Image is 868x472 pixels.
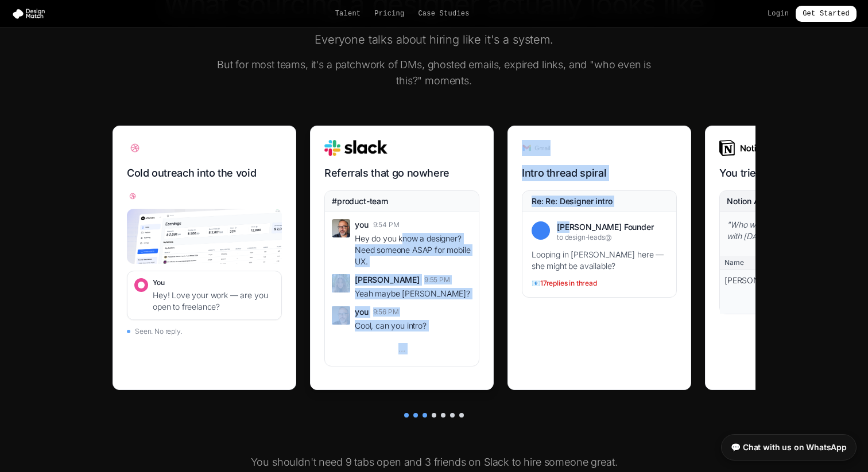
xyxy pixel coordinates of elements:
div: Yeah maybe [PERSON_NAME]? [355,288,472,299]
div: Hey! Love your work — are you open to freelance? [153,290,274,313]
div: Yep. This is a real process someone used to hire. [507,126,691,390]
div: [PERSON_NAME] Founder [557,221,667,233]
a: Case Studies [418,9,469,18]
div: to design-leads@ [557,233,667,242]
div: Cool, can you intro? [355,320,472,331]
h3: Intro thread spiral [522,165,677,181]
span: #product-team [332,196,388,207]
img: You [332,219,350,237]
a: Pricing [374,9,404,18]
div: Yep. This is a real process someone used to hire. [113,126,296,390]
span: 9:56 PM [373,307,399,317]
p: You shouldn't need 9 tabs open and 3 friends on Slack to hire someone great. [214,454,654,470]
p: Everyone talks about hiring like it's a system. [214,32,654,48]
h3: Referrals that go nowhere [324,165,479,181]
div: You [153,278,274,287]
img: Design Match [11,8,51,19]
p: But for most teams, it's a patchwork of DMs, ghosted emails, expired links, and "who even is this... [214,57,654,89]
a: Login [768,9,789,18]
div: Hey do you know a designer? Need someone ASAP for mobile UX. [355,233,472,267]
div: " Who was that designer we worked with [DATE]? " [727,219,867,242]
a: 💬 Chat with us on WhatsApp [721,434,857,461]
img: Dribbble [127,140,143,156]
div: Looping in [PERSON_NAME] here — she might be available? [532,249,667,272]
div: Re: Re: Designer intro [532,196,612,207]
img: Slack [324,140,387,156]
img: You [332,306,350,325]
img: Gmail [522,140,551,156]
h3: Cold outreach into the void [127,165,282,181]
a: Talent [335,9,361,18]
div: Yep. This is a real process someone used to hire. [310,126,494,390]
img: Dribbble [127,190,138,202]
span: 9:54 PM [373,220,400,229]
div: [PERSON_NAME] [720,270,758,314]
div: Name [720,256,758,270]
span: you [355,219,369,231]
span: you [355,306,369,318]
div: Notion AI [727,196,762,207]
span: [PERSON_NAME] [355,274,420,286]
div: Seen. No reply. [127,327,282,336]
img: xMarkets dashboard [127,209,282,264]
span: 9:55 PM [424,275,450,284]
img: Sarah [332,274,350,292]
img: Notion [719,140,766,156]
a: Get Started [796,6,857,22]
div: 📧 17 replies in thread [532,279,667,288]
div: ... [332,338,472,359]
